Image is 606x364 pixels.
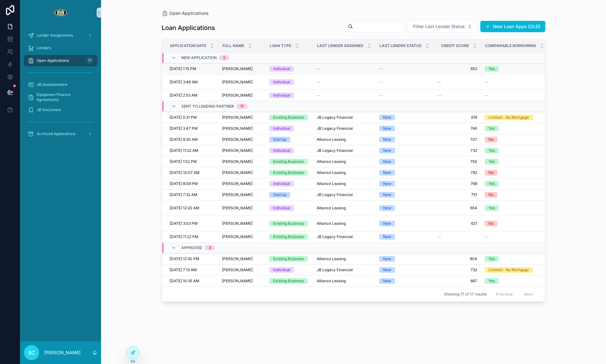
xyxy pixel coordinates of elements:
span: [DATE] 1:52 PM [170,159,197,164]
span: [DATE] 2:53 AM [170,93,197,98]
span: -- [485,93,489,98]
a: -- [437,93,477,98]
span: [DATE] 8:09 PM [170,181,198,186]
a: New [379,267,430,273]
a: Open Applications17 [24,55,97,66]
span: 667 [437,278,477,283]
a: 792 [437,170,477,175]
a: New [379,205,430,211]
a: Limited - No Mortgage [485,115,544,120]
span: Alliance Leasing [317,278,346,283]
div: Yes [489,256,495,262]
button: Select Button [408,21,478,33]
a: 619 [437,115,477,120]
span: -- [437,93,441,98]
div: New [383,192,391,198]
a: 652 [437,66,477,71]
a: Yes [485,205,544,211]
a: JB Legacy Financial [317,115,372,120]
span: Filter Last Lender Status [413,23,465,30]
div: Existing Business [273,170,304,176]
a: Archived Applications [24,128,97,140]
div: No [489,221,494,226]
span: -- [485,80,489,85]
a: Yes [485,159,544,164]
a: Alliance Leasing [317,256,372,261]
a: JB Document [24,104,97,116]
a: Existing Business [269,170,309,176]
a: [DATE] 12:20 AM [170,206,214,211]
a: Individual [269,205,309,211]
div: Yes [489,126,495,131]
div: Existing Business [273,115,304,120]
span: [DATE] 1:15 PM [170,66,196,71]
span: Lender Assignments [37,33,73,38]
a: JB Legacy Financial [317,148,372,153]
a: New [379,148,430,153]
span: 654 [437,206,477,211]
a: [PERSON_NAME] [222,267,262,272]
span: 751 [437,192,477,197]
span: JB Legacy Financial [317,126,353,131]
span: JB Legacy Financial [317,234,353,239]
div: Startup [273,137,286,142]
a: -- [485,234,544,239]
a: [DATE] 12:30 PM [170,256,214,261]
a: New [379,137,430,142]
p: [PERSON_NAME] [44,349,81,356]
a: 750 [437,159,477,164]
span: [PERSON_NAME] [222,256,253,261]
a: Yes [485,256,544,262]
span: [DATE] 3:46 AM [170,80,198,85]
a: [DATE] 3:03 PM [170,221,214,226]
a: [DATE] 3:46 AM [170,80,214,85]
span: Last Lender Assigned [317,43,363,48]
span: [DATE] 9:30 AM [170,137,198,142]
div: New [383,181,391,187]
span: Lenders [37,45,51,51]
div: 3 [209,245,211,250]
span: Archived Applications [37,131,75,136]
div: Existing Business [273,256,304,262]
div: New [383,221,391,226]
div: No [489,137,494,142]
span: 732 [437,267,477,272]
a: [DATE] 7:32 AM [170,192,214,197]
div: New [383,148,391,153]
span: JB Questionnaire [37,82,67,87]
h1: Loan Applications [162,23,215,32]
a: No [485,221,544,226]
div: No [489,170,494,176]
a: Individual [269,126,309,131]
span: Sent to Lending Partner [181,104,234,109]
div: Individual [273,66,290,72]
span: Alliance Leasing [317,170,346,175]
div: Individual [273,181,290,187]
span: 707 [437,137,477,142]
span: JB Legacy Financial [317,267,353,272]
a: Alliance Leasing [317,137,372,142]
a: [PERSON_NAME] [222,192,262,197]
a: [PERSON_NAME] [222,115,262,120]
span: Credit Score [441,43,469,48]
span: [DATE] 7:13 AM [170,267,197,272]
span: Alliance Leasing [317,159,346,164]
a: [DATE] 1:15 PM [170,66,214,71]
span: SC [28,349,35,356]
div: Existing Business [273,221,304,226]
a: Yes [485,126,544,131]
a: [PERSON_NAME] [222,256,262,261]
span: Alliance Leasing [317,137,346,142]
a: Existing Business [269,278,309,284]
span: [PERSON_NAME] [222,278,253,283]
a: Yes [485,66,544,72]
div: Existing Business [273,278,304,284]
span: Comparable Borrowing [485,43,536,48]
span: Approved [181,245,202,250]
span: JB Legacy Financial [317,148,353,153]
span: -- [379,66,383,71]
span: JB Legacy Financial [317,192,353,197]
a: Existing Business [269,234,309,240]
a: -- [379,66,430,71]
